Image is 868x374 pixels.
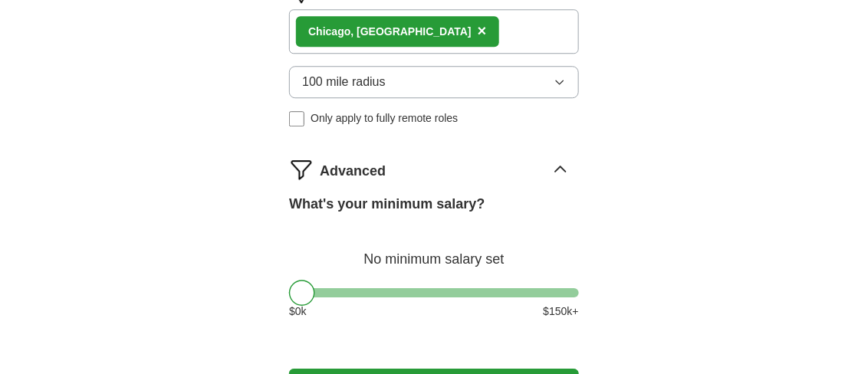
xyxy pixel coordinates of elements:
[289,157,314,182] img: filter
[289,66,579,98] button: 100 mile radius
[308,24,472,40] div: cago, [GEOGRAPHIC_DATA]
[289,194,485,215] label: What's your minimum salary?
[311,110,458,126] span: Only apply to fully remote roles
[289,303,307,320] span: $ 0 k
[320,161,386,182] span: Advanced
[302,73,386,91] span: 100 mile radius
[478,22,487,39] span: ×
[308,25,326,38] strong: Chi
[289,233,579,270] div: No minimum salary set
[478,20,487,43] button: ×
[289,111,304,126] input: Only apply to fully remote roles
[543,303,578,320] span: $ 150 k+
